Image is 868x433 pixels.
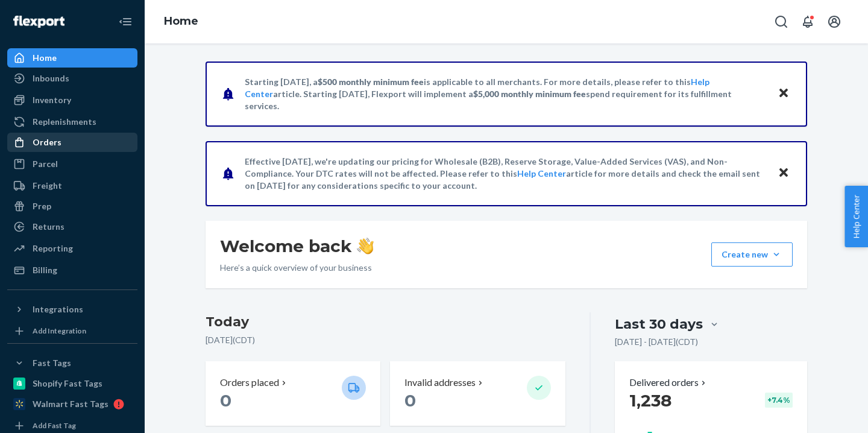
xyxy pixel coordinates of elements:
[33,303,83,315] div: Integrations
[7,217,137,236] a: Returns
[33,221,64,233] div: Returns
[7,176,137,195] a: Freight
[517,168,566,179] a: Help Center
[33,200,51,212] div: Prep
[318,77,424,87] span: $500 monthly minimum fee
[7,419,137,433] a: Add Fast Tag
[711,242,793,267] button: Create new
[33,398,108,410] div: Walmart Fast Tags
[7,394,137,414] a: Walmart Fast Tags
[7,90,137,110] a: Inventory
[33,242,73,254] div: Reporting
[7,133,137,152] a: Orders
[33,158,58,170] div: Parcel
[629,390,671,411] span: 1,238
[7,154,137,174] a: Parcel
[113,10,137,34] button: Close Navigation
[844,186,868,247] button: Help Center
[629,376,708,390] button: Delivered orders
[33,357,71,369] div: Fast Tags
[404,376,476,390] p: Invalid addresses
[220,235,374,257] h1: Welcome back
[33,52,57,64] div: Home
[220,390,231,411] span: 0
[154,4,208,39] ol: breadcrumbs
[390,361,565,426] button: Invalid addresses 0
[765,393,793,408] div: + 7.4 %
[822,10,846,34] button: Open account menu
[33,180,62,192] div: Freight
[33,136,61,148] div: Orders
[206,312,565,332] h3: Today
[776,85,791,103] button: Close
[776,165,791,182] button: Close
[164,14,198,28] a: Home
[357,238,374,254] img: hand-wave emoji
[220,262,374,274] p: Here’s a quick overview of your business
[7,48,137,68] a: Home
[220,376,279,390] p: Orders placed
[7,300,137,319] button: Integrations
[33,420,76,431] div: Add Fast Tag
[33,378,102,390] div: Shopify Fast Tags
[7,374,137,393] a: Shopify Fast Tags
[615,336,698,348] p: [DATE] - [DATE] ( CDT )
[206,334,565,346] p: [DATE] ( CDT )
[7,324,137,338] a: Add Integration
[33,264,57,276] div: Billing
[404,390,416,411] span: 0
[7,112,137,131] a: Replenishments
[769,10,793,34] button: Open Search Box
[206,361,380,426] button: Orders placed 0
[33,72,69,84] div: Inbounds
[7,69,137,88] a: Inbounds
[7,197,137,216] a: Prep
[245,156,766,192] p: Effective [DATE], we're updating our pricing for Wholesale (B2B), Reserve Storage, Value-Added Se...
[33,94,71,106] div: Inventory
[33,326,86,336] div: Add Integration
[13,16,64,28] img: Flexport logo
[245,76,766,112] p: Starting [DATE], a is applicable to all merchants. For more details, please refer to this article...
[473,89,586,99] span: $5,000 monthly minimum fee
[7,353,137,373] button: Fast Tags
[7,261,137,280] a: Billing
[615,315,703,333] div: Last 30 days
[7,239,137,258] a: Reporting
[796,10,820,34] button: Open notifications
[33,116,96,128] div: Replenishments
